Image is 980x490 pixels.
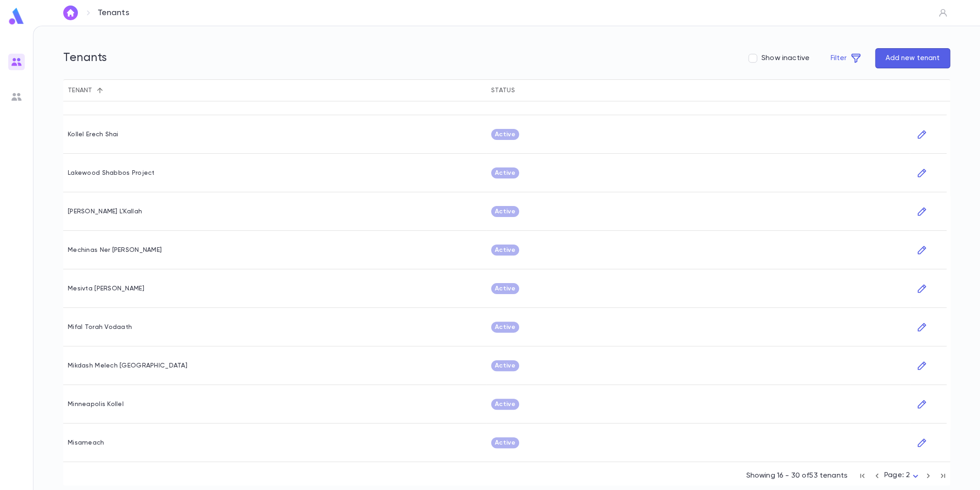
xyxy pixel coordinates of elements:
[68,131,119,138] div: Kollel Erech Shai
[761,54,810,63] span: Show inactive
[68,208,142,215] div: Lev Chana L'Kallah
[746,471,848,480] p: Showing 16 - 30 of 53 tenants
[68,362,187,369] div: Mikdash Melech Jerusalem
[11,91,22,102] img: users_grey.add6a7b1bacd1fe57131ad36919bb8de.svg
[68,169,155,177] div: Lakewood Shabbos Project
[11,56,22,67] img: users_gradient.817b64062b48db29b58f0b5e96d8b67b.svg
[491,79,515,101] div: Status
[491,401,519,408] span: Active
[93,83,107,98] button: Sort
[65,9,76,17] img: home_white.a664292cf8c1dea59945f0da9f25487c.svg
[491,246,519,254] span: Active
[491,439,519,446] span: Active
[491,323,519,331] span: Active
[68,285,144,292] div: Mesivta Ohr Yissochor
[68,439,104,446] div: Misameach
[515,83,530,98] button: Sort
[68,323,132,331] div: Mifal Torah Vodaath
[487,79,910,101] div: Status
[491,208,519,215] span: Active
[7,7,26,25] img: logo
[68,246,162,254] div: Mechinas Ner Naftali
[491,285,519,292] span: Active
[884,472,910,479] span: Page: 2
[821,48,871,68] button: Filter
[98,8,129,18] p: Tenants
[63,51,107,65] h5: Tenants
[63,79,487,101] div: Tenant
[491,169,519,177] span: Active
[875,48,950,68] button: Add new tenant
[884,468,921,483] div: Page: 2
[68,79,93,101] div: Tenant
[491,362,519,369] span: Active
[491,131,519,138] span: Active
[68,401,124,408] div: Minneapolis Kollel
